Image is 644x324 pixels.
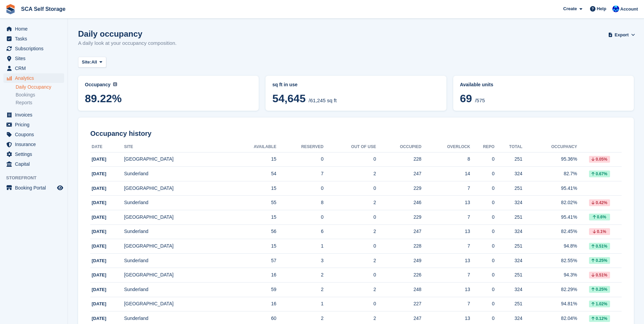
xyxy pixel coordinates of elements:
[3,130,64,139] a: menu
[15,130,56,139] span: Coupons
[563,5,577,12] span: Create
[92,258,106,263] span: [DATE]
[15,140,56,149] span: Insurance
[92,157,106,162] span: [DATE]
[18,3,68,15] a: SCA Self Storage
[589,156,610,163] div: 0.05%
[522,268,577,283] td: 94.3%
[228,210,276,225] td: 15
[15,183,56,193] span: Booking Portal
[85,92,252,105] span: 89.22%
[124,268,228,283] td: [GEOGRAPHIC_DATA]
[470,228,495,235] div: 0
[495,283,522,297] td: 324
[276,196,324,210] td: 8
[276,167,324,181] td: 7
[124,253,228,268] td: Sunderland
[3,54,64,63] a: menu
[90,130,622,138] h2: Occupancy history
[522,224,577,239] td: 82.45%
[228,268,276,283] td: 16
[522,152,577,167] td: 95.36%
[272,92,306,105] span: 54,645
[470,242,495,250] div: 0
[589,214,610,220] div: 0.6%
[620,6,638,13] span: Account
[276,224,324,239] td: 6
[15,34,56,43] span: Tasks
[15,73,56,83] span: Analytics
[78,57,106,68] button: Site: All
[56,184,64,192] a: Preview store
[124,210,228,225] td: [GEOGRAPHIC_DATA]
[495,224,522,239] td: 324
[495,167,522,181] td: 324
[3,64,64,73] a: menu
[522,297,577,311] td: 94.81%
[324,142,376,152] th: Out of Use
[589,315,610,322] div: 0.12%
[228,283,276,297] td: 59
[85,82,110,87] span: Occupancy
[15,24,56,34] span: Home
[376,185,422,192] div: 229
[421,199,470,206] div: 13
[228,181,276,196] td: 15
[272,82,297,87] span: sq ft in use
[495,152,522,167] td: 251
[421,271,470,278] div: 7
[78,29,177,38] h1: Daily occupancy
[3,34,64,43] a: menu
[609,29,634,40] button: Export
[124,152,228,167] td: [GEOGRAPHIC_DATA]
[522,142,577,152] th: Occupancy
[113,82,117,86] img: icon-info-grey-7440780725fd019a000dd9b08b2336e03edf1995a4989e88bcd33f0948082b44.svg
[324,152,376,167] td: 0
[324,196,376,210] td: 2
[90,142,124,152] th: Date
[124,239,228,254] td: [GEOGRAPHIC_DATA]
[495,239,522,254] td: 251
[15,44,56,53] span: Subscriptions
[324,253,376,268] td: 2
[309,97,337,103] span: /61,245 sq ft
[124,224,228,239] td: Sunderland
[276,253,324,268] td: 3
[92,229,106,234] span: [DATE]
[15,159,56,169] span: Capital
[15,120,56,129] span: Pricing
[376,156,422,163] div: 228
[276,297,324,311] td: 1
[470,257,495,264] div: 0
[228,297,276,311] td: 16
[376,286,422,293] div: 248
[124,142,228,152] th: Site
[522,283,577,297] td: 82.29%
[421,228,470,235] div: 13
[522,181,577,196] td: 95.41%
[92,301,106,306] span: [DATE]
[92,171,106,176] span: [DATE]
[3,140,64,149] a: menu
[470,142,495,152] th: Repo
[16,100,64,106] a: Reports
[589,272,610,278] div: 0.51%
[376,170,422,177] div: 247
[324,268,376,283] td: 0
[421,142,470,152] th: Overlock
[324,283,376,297] td: 2
[495,196,522,210] td: 324
[92,200,106,205] span: [DATE]
[470,199,495,206] div: 0
[324,297,376,311] td: 0
[612,5,619,12] img: Kelly Neesham
[421,300,470,307] div: 7
[376,300,422,307] div: 227
[3,110,64,120] a: menu
[3,44,64,53] a: menu
[470,286,495,293] div: 0
[124,196,228,210] td: Sunderland
[276,210,324,225] td: 0
[3,159,64,169] a: menu
[589,301,610,307] div: 1.02%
